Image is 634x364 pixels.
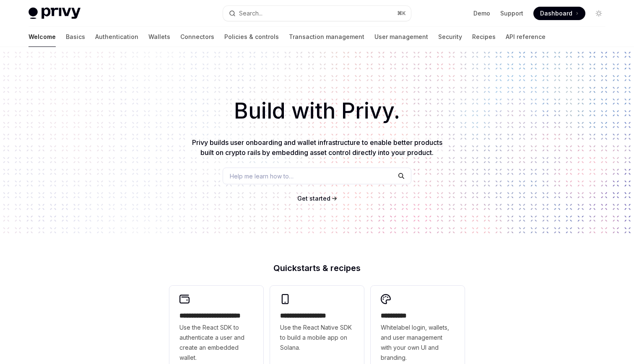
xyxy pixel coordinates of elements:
[29,27,56,47] a: Welcome
[224,27,279,47] a: Policies & controls
[592,7,605,20] button: Toggle dark mode
[239,8,262,18] div: Search...
[223,6,411,21] button: Search...⌘K
[180,27,214,47] a: Connectors
[540,9,572,18] span: Dashboard
[179,323,253,363] span: Use the React SDK to authenticate a user and create an embedded wallet.
[397,10,406,17] span: ⌘ K
[230,172,294,181] span: Help me learn how to…
[506,27,546,47] a: API reference
[95,27,138,47] a: Authentication
[66,27,85,47] a: Basics
[500,9,523,18] a: Support
[438,27,462,47] a: Security
[148,27,170,47] a: Wallets
[289,27,364,47] a: Transaction management
[472,27,496,47] a: Recipes
[280,323,354,353] span: Use the React Native SDK to build a mobile app on Solana.
[297,195,330,202] span: Get started
[533,7,585,20] a: Dashboard
[473,9,490,18] a: Demo
[13,95,621,127] h1: Build with Privy.
[192,138,442,157] span: Privy builds user onboarding and wallet infrastructure to enable better products built on crypto ...
[169,264,465,272] h2: Quickstarts & recipes
[381,323,455,363] span: Whitelabel login, wallets, and user management with your own UI and branding.
[374,27,428,47] a: User management
[297,194,330,203] a: Get started
[29,8,81,19] img: light logo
